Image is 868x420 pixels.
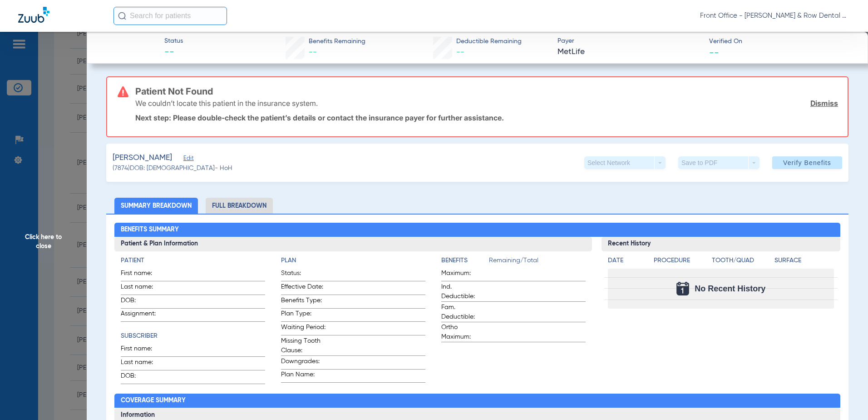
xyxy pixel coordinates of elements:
span: Verify Benefits [783,159,831,166]
span: Benefits Type: [281,296,325,308]
span: Payer [557,36,701,46]
h4: Procedure [654,256,709,265]
h4: Plan [281,256,425,265]
img: Calendar [676,282,689,295]
span: DOB: [121,296,165,308]
span: Ortho Maximum: [441,323,486,342]
h4: Subscriber [121,331,265,341]
img: Zuub Logo [18,7,49,23]
p: We couldn’t locate this patient in the insurance system. [135,99,318,108]
span: Plan Name: [281,370,325,382]
h3: Recent History [602,237,840,251]
span: Assignment: [121,309,165,321]
span: (7874) DOB: [DEMOGRAPHIC_DATA] - HoH [113,164,232,173]
img: Search Icon [118,12,126,20]
span: Status [164,36,183,46]
app-breakdown-title: Procedure [654,256,709,269]
h4: Date [608,256,646,265]
span: Downgrades: [281,357,325,369]
span: -- [456,48,464,56]
span: Fam. Deductible: [441,303,486,322]
p: Next step: Please double-check the patient’s details or contact the insurance payer for further a... [135,113,838,122]
h3: Patient & Plan Information [114,237,592,251]
span: Benefits Remaining [309,37,365,46]
h3: Patient Not Found [135,87,838,96]
span: DOB: [121,371,165,384]
span: Waiting Period: [281,323,325,335]
h2: Benefits Summary [114,223,841,237]
li: Summary Breakdown [114,198,198,214]
span: First name: [121,269,165,281]
img: error-icon [118,86,128,97]
h4: Benefits [441,256,489,265]
span: Remaining/Total [489,256,586,269]
span: Effective Date: [281,282,325,295]
app-breakdown-title: Tooth/Quad [712,256,771,269]
span: No Recent History [695,284,765,293]
span: Maximum: [441,269,486,281]
iframe: Chat Widget [823,376,868,420]
span: MetLife [557,46,701,58]
span: Ind. Deductible: [441,282,486,301]
app-breakdown-title: Surface [774,256,834,269]
button: Verify Benefits [772,156,842,169]
span: Last name: [121,282,165,295]
span: Last name: [121,358,165,370]
span: Front Office - [PERSON_NAME] & Row Dental Group [700,11,850,20]
span: Edit [183,155,192,164]
span: First name: [121,344,165,356]
app-breakdown-title: Benefits [441,256,489,269]
h4: Patient [121,256,265,265]
h4: Tooth/Quad [712,256,771,265]
span: Status: [281,269,325,281]
span: -- [309,48,317,56]
h4: Surface [774,256,834,265]
input: Search for patients [113,7,227,25]
h2: Coverage Summary [114,394,841,408]
span: [PERSON_NAME] [113,152,172,164]
a: Dismiss [810,99,838,108]
span: Deductible Remaining [456,37,522,46]
span: Missing Tooth Clause: [281,336,325,355]
span: Plan Type: [281,309,325,321]
li: Full Breakdown [206,198,273,214]
span: -- [709,47,719,57]
span: -- [164,46,183,59]
span: Verified On [709,37,853,46]
app-breakdown-title: Date [608,256,646,269]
